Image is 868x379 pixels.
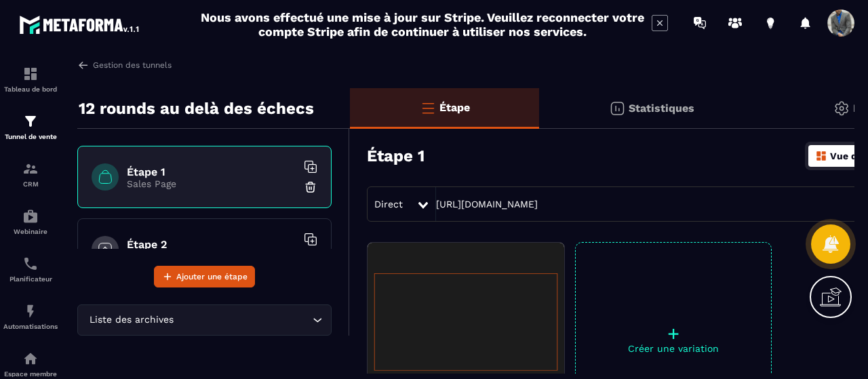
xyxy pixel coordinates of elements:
img: trash [304,180,317,194]
span: Direct [374,199,403,210]
img: automations [22,303,39,319]
img: stats.20deebd0.svg [609,100,625,117]
h6: Étape 2 [127,238,296,251]
span: Liste des archives [86,313,176,327]
img: setting-gr.5f69749f.svg [833,100,850,117]
p: + [576,324,771,343]
img: bars-o.4a397970.svg [420,100,436,116]
a: automationsautomationsAutomatisations [3,293,58,340]
p: Planificateur [3,275,58,283]
p: Étape [439,101,470,114]
a: Gestion des tunnels [77,59,172,71]
a: automationsautomationsWebinaire [3,198,58,245]
img: dashboard-orange.40269519.svg [815,150,827,162]
img: formation [22,113,39,129]
a: schedulerschedulerPlanificateur [3,245,58,293]
p: Tunnel de vente [3,133,58,140]
p: Automatisations [3,323,58,330]
p: Statistiques [629,102,694,115]
h3: Étape 1 [367,146,425,165]
p: Espace membre [3,370,58,378]
img: automations [22,351,39,367]
img: automations [22,208,39,224]
h6: Étape 1 [127,165,296,178]
p: 12 rounds au delà des échecs [79,95,314,122]
p: Webinaire [3,228,58,235]
h2: Nous avons effectué une mise à jour sur Stripe. Veuillez reconnecter votre compte Stripe afin de ... [200,10,645,39]
div: Search for option [77,304,332,336]
a: formationformationTableau de bord [3,56,58,103]
p: Créer une variation [576,343,771,354]
a: formationformationCRM [3,151,58,198]
img: arrow [77,59,90,71]
p: Tableau de bord [3,85,58,93]
p: Sales Page [127,178,296,189]
img: formation [22,66,39,82]
img: image [368,243,564,378]
span: Ajouter une étape [176,270,248,283]
button: Ajouter une étape [154,266,255,287]
a: formationformationTunnel de vente [3,103,58,151]
img: formation [22,161,39,177]
img: scheduler [22,256,39,272]
input: Search for option [176,313,309,327]
p: CRM [3,180,58,188]
img: logo [19,12,141,37]
a: [URL][DOMAIN_NAME] [436,199,538,210]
